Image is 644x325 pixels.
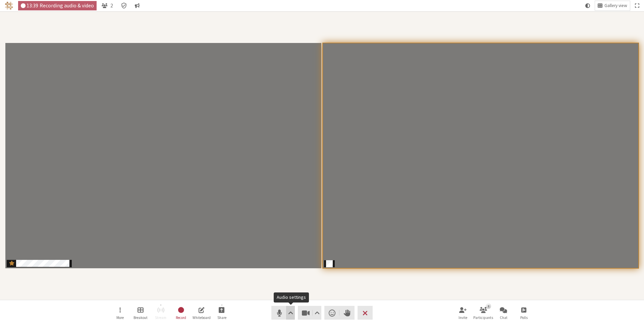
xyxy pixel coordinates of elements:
[116,316,124,320] span: More
[595,1,630,10] button: Change layout
[18,1,97,10] div: Audio & video
[453,304,472,322] button: Invite participants (⌘+Shift+I)
[110,3,113,8] span: 2
[193,316,211,320] span: Whiteboard
[192,304,211,322] button: Open shared whiteboard
[494,304,513,322] button: Open chat
[515,304,533,322] button: Open poll
[212,304,231,322] button: Start sharing
[132,1,142,10] button: Conversation
[324,306,339,320] button: Send a reaction
[500,316,507,320] span: Chat
[486,303,491,309] div: 2
[99,1,116,10] button: Open participant list
[176,316,186,320] span: Record
[583,1,593,10] button: Using system theme
[358,306,373,320] button: End or leave meeting
[155,316,166,320] span: Stream
[313,306,321,320] button: Video setting
[131,304,150,322] button: Manage Breakout Rooms
[172,304,191,322] button: Stop recording
[118,1,130,10] div: Meeting details Encryption enabled
[298,306,321,320] button: Stop video (⌘+Shift+V)
[286,306,294,320] button: Audio settings
[520,316,528,320] span: Polls
[271,306,295,320] button: Mute (⌘+Shift+A)
[604,3,627,8] span: Gallery view
[217,316,226,320] span: Share
[111,304,129,322] button: Open menu
[474,304,493,322] button: Open participant list
[339,306,355,320] button: Raise hand
[459,316,467,320] span: Invite
[5,2,13,10] img: Iotum
[151,304,170,322] button: Unable to start streaming without first stopping recording
[26,3,38,8] span: 13:39
[632,1,642,10] button: Fullscreen
[473,316,493,320] span: Participants
[40,3,94,8] span: Recording audio & video
[133,316,148,320] span: Breakout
